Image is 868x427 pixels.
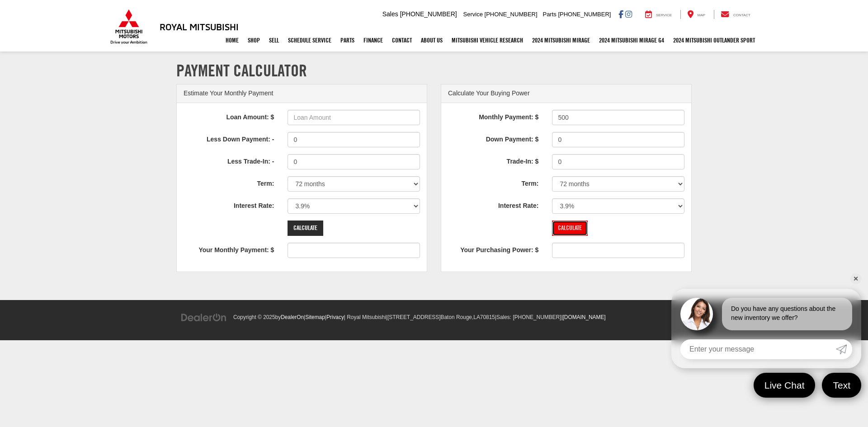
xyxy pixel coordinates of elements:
[305,314,325,320] a: Sitemap
[563,314,606,320] a: [DOMAIN_NAME]
[552,132,684,147] input: Down Payment
[733,13,750,17] span: Contact
[233,314,275,320] span: Copyright © 2025
[836,339,852,359] a: Submit
[441,314,474,320] span: Baton Rouge,
[176,61,692,80] h1: Payment Calculator
[108,9,149,44] img: Mitsubishi
[386,314,495,320] span: |
[698,13,705,17] span: Map
[416,29,447,52] a: About Us
[344,314,386,320] span: | Royal Mitsubishi
[680,339,836,359] input: Enter your message
[447,29,528,52] a: Mitsubishi Vehicle Research
[177,176,281,188] label: Term:
[160,22,239,32] h3: Royal Mitsubishi
[387,314,441,320] span: [STREET_ADDRESS]
[441,132,545,144] label: Down Payment: $
[177,198,281,211] label: Interest Rate:
[473,314,480,320] span: LA
[177,84,427,103] div: Estimate Your Monthly Payment
[281,314,304,320] a: DealerOn Home Page
[561,314,605,320] span: |
[221,29,243,52] a: Home
[288,221,323,236] input: Calculate
[496,314,511,320] span: Sales:
[485,11,538,18] span: [PHONE_NUMBER]
[304,314,325,320] span: |
[480,314,495,320] span: 70815
[722,298,852,330] div: Do you have any questions about the new inventory we offer?
[528,29,594,52] a: 2024 Mitsubishi Mirage
[387,29,416,52] a: Contact
[177,154,281,166] label: Less Trade-In: -
[382,10,398,18] span: Sales
[288,110,420,125] input: Loan Amount
[441,243,545,255] label: Your Purchasing Power: $
[441,110,545,122] label: Monthly Payment: $
[264,29,283,52] a: Sell
[822,373,861,398] a: Text
[441,176,545,188] label: Term:
[760,379,809,391] span: Live Chat
[552,110,684,125] input: Monthly Payment
[177,243,281,255] label: Your Monthly Payment: $
[359,29,387,52] a: Finance
[680,10,712,19] a: Map
[326,314,344,320] a: Privacy
[618,10,623,18] a: Facebook: Click to visit our Facebook page
[177,132,281,144] label: Less Down Payment: -
[400,10,457,18] span: [PHONE_NUMBER]
[542,11,556,18] span: Parts
[275,314,304,320] span: by
[638,10,679,19] a: Service
[513,314,561,320] span: [PHONE_NUMBER]
[558,11,611,18] span: [PHONE_NUMBER]
[495,314,561,320] span: |
[594,29,669,52] a: 2024 Mitsubishi Mirage G4
[669,29,759,52] a: 2024 Mitsubishi Outlander SPORT
[680,298,713,330] img: Agent profile photo
[441,154,545,166] label: Trade-In: $
[181,313,227,323] img: DealerOn
[243,29,264,52] a: Shop
[463,11,483,18] span: Service
[625,10,632,18] a: Instagram: Click to visit our Instagram page
[828,379,855,391] span: Text
[714,10,757,19] a: Contact
[552,221,588,236] input: Calculate
[181,313,227,320] a: DealerOn
[325,314,344,320] span: |
[441,84,691,103] div: Calculate Your Buying Power
[441,198,545,211] label: Interest Rate:
[283,29,336,52] a: Schedule Service: Opens in a new tab
[754,373,816,398] a: Live Chat
[177,110,281,122] label: Loan Amount: $
[336,29,359,52] a: Parts: Opens in a new tab
[656,13,672,17] span: Service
